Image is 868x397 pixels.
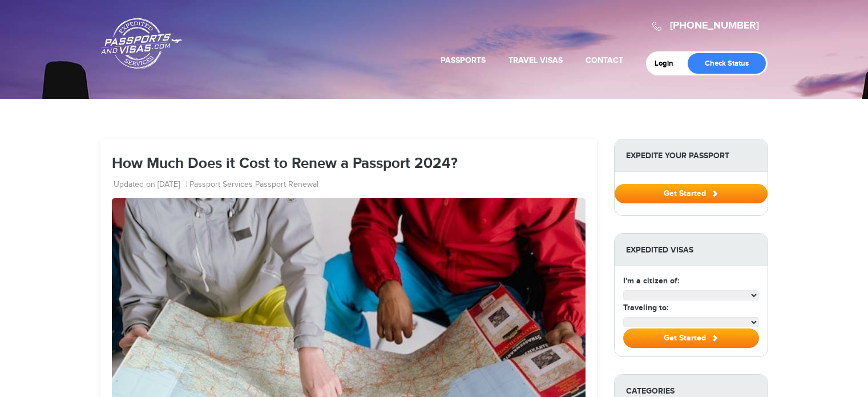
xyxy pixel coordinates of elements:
[655,59,681,68] a: Login
[623,328,759,348] button: Get Started
[508,55,563,65] a: Travel Visas
[189,179,253,191] a: Passport Services
[441,55,486,65] a: Passports
[615,234,768,266] strong: Expedited Visas
[114,179,187,191] li: Updated on [DATE]
[615,184,768,203] button: Get Started
[101,18,182,69] a: Passports & [DOMAIN_NAME]
[615,189,768,198] a: Get Started
[688,53,766,74] a: Check Status
[112,156,586,173] h1: How Much Does it Cost to Renew a Passport 2024?
[670,19,759,32] a: [PHONE_NUMBER]
[586,55,623,65] a: Contact
[615,139,768,172] strong: Expedite Your Passport
[255,179,318,191] a: Passport Renewal
[623,302,668,314] label: Traveling to:
[623,275,679,287] label: I'm a citizen of:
